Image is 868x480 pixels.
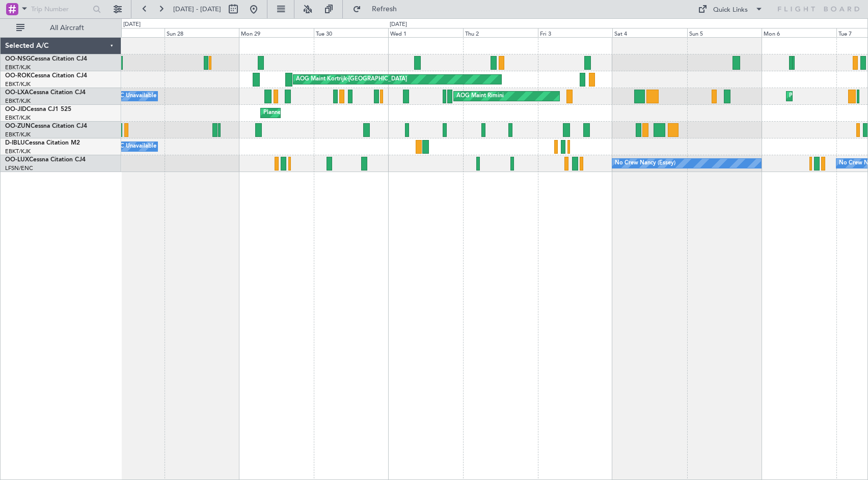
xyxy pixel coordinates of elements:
a: D-IBLUCessna Citation M2 [5,140,80,146]
span: D-IBLU [5,140,25,146]
span: All Aircraft [26,24,107,32]
span: OO-ROK [5,73,31,79]
span: OO-ZUN [5,123,31,129]
div: Quick Links [713,5,748,15]
div: Sat 27 [90,28,165,37]
span: [DATE] - [DATE] [173,5,221,14]
div: [DATE] [123,20,141,29]
div: Mon 29 [239,28,314,37]
a: OO-ROKCessna Citation CJ4 [5,73,87,79]
div: AOG Maint Rimini [456,89,504,104]
a: LFSN/ENC [5,164,33,172]
a: OO-NSGCessna Citation CJ4 [5,56,87,62]
div: Sun 28 [165,28,239,37]
a: EBKT/KJK [5,114,31,122]
div: Planned Maint Kortrijk-[GEOGRAPHIC_DATA] [263,105,382,121]
span: OO-LXA [5,90,29,96]
button: Refresh [348,1,409,17]
a: EBKT/KJK [5,80,31,88]
span: OO-NSG [5,56,31,62]
div: Sat 4 [612,28,687,37]
a: OO-ZUNCessna Citation CJ4 [5,123,87,129]
div: Tue 30 [314,28,389,37]
div: [DATE] [390,20,407,29]
div: Fri 3 [538,28,613,37]
button: All Aircraft [11,20,111,36]
div: A/C Unavailable [114,89,156,104]
span: OO-JID [5,106,26,112]
div: AOG Maint Kortrijk-[GEOGRAPHIC_DATA] [296,72,407,87]
div: No Crew Nancy (Essey) [615,156,675,171]
a: OO-LXACessna Citation CJ4 [5,90,86,96]
button: Quick Links [693,1,768,17]
div: Mon 6 [762,28,836,37]
div: Thu 2 [463,28,538,37]
span: Refresh [363,6,406,13]
a: OO-JIDCessna CJ1 525 [5,106,71,112]
a: EBKT/KJK [5,148,31,155]
a: EBKT/KJK [5,97,31,105]
div: Sun 5 [687,28,762,37]
a: EBKT/KJK [5,64,31,71]
span: OO-LUX [5,157,29,163]
div: Wed 1 [388,28,463,37]
a: OO-LUXCessna Citation CJ4 [5,157,86,163]
input: Trip Number [31,2,90,17]
a: EBKT/KJK [5,131,31,138]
